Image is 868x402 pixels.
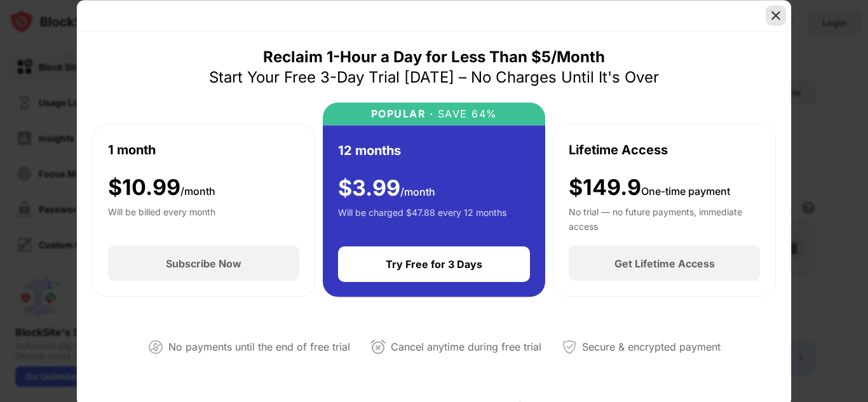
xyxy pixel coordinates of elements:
div: Will be charged $47.88 every 12 months [338,206,506,231]
div: No trial — no future payments, immediate access [569,205,760,231]
div: 1 month [108,140,156,159]
div: Start Your Free 3-Day Trial [DATE] – No Charges Until It's Over [209,67,659,87]
span: /month [180,184,215,197]
div: Try Free for 3 Days [386,258,482,271]
div: Lifetime Access [569,140,668,159]
div: Reclaim 1-Hour a Day for Less Than $5/Month [263,46,605,67]
div: SAVE 64% [433,107,498,119]
span: One-time payment [641,184,730,197]
div: No payments until the end of free trial [168,338,350,356]
div: Subscribe Now [166,257,241,270]
div: $ 3.99 [338,175,435,201]
div: $149.9 [569,174,730,200]
img: cancel-anytime [370,339,386,354]
img: not-paying [148,339,163,354]
div: Will be billed every month [108,205,215,231]
div: POPULAR · [371,107,434,119]
div: Secure & encrypted payment [582,338,721,356]
div: 12 months [338,140,401,159]
div: Cancel anytime during free trial [391,338,541,356]
div: $ 10.99 [108,174,215,200]
img: secured-payment [562,339,577,354]
div: Get Lifetime Access [614,257,715,270]
span: /month [400,185,435,198]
